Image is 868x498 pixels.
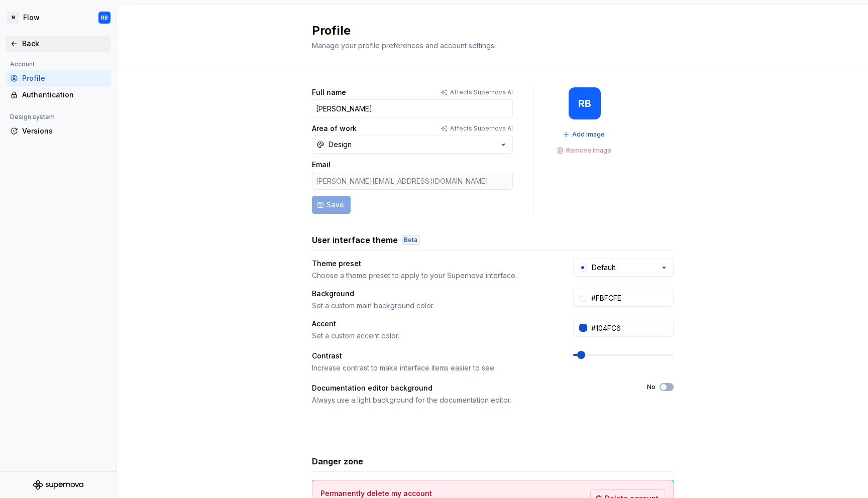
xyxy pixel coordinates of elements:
[312,289,555,299] div: Background
[6,36,111,52] a: Back
[312,41,496,50] span: Manage your profile preferences and account settings.
[647,383,656,391] label: No
[22,126,106,136] div: Versions
[592,263,615,273] div: Default
[312,123,357,134] label: Area of work
[22,73,106,83] div: Profile
[6,70,111,86] a: Profile
[33,480,83,490] svg: Supernova Logo
[312,383,629,393] div: Documentation editor background
[6,111,59,123] div: Design system
[101,14,108,22] div: RB
[450,125,513,133] p: Affects Supernova AI
[312,319,555,329] div: Accent
[7,12,19,24] div: N
[312,259,555,269] div: Theme preset
[312,271,555,281] div: Choose a theme preset to apply to your Supernova interface.
[312,395,629,405] div: Always use a light background for the documentation editor.
[312,87,346,97] label: Full name
[6,123,111,139] a: Versions
[312,23,662,39] h2: Profile
[22,39,106,49] div: Back
[6,87,111,103] a: Authentication
[312,234,398,246] h3: User interface theme
[560,128,609,142] button: Add image
[329,140,352,150] div: Design
[312,301,555,311] div: Set a custom main background color.
[312,331,555,341] div: Set a custom accent color.
[2,7,115,29] button: NFlowRB
[312,363,555,373] div: Increase contrast to make interface items easier to see.
[312,455,363,467] h3: Danger zone
[22,90,106,100] div: Authentication
[312,351,555,361] div: Contrast
[6,58,39,70] div: Account
[23,13,40,23] div: Flow
[587,289,674,307] input: #FFFFFF
[572,131,605,139] span: Add image
[587,319,674,337] input: #104FC6
[402,235,419,245] div: Beta
[312,160,331,170] label: Email
[573,259,674,277] button: Default
[450,88,513,96] p: Affects Supernova AI
[578,99,591,107] div: RB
